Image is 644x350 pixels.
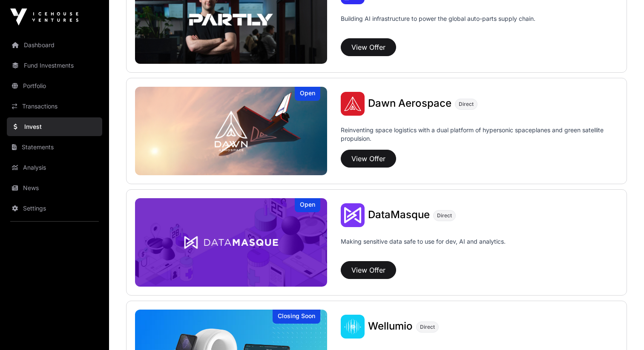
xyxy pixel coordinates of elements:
[7,36,102,54] a: Dashboard
[273,310,320,324] div: Closing Soon
[341,38,396,56] button: View Offer
[7,117,102,136] a: Invest
[368,97,451,109] span: Dawn Aerospace
[368,98,451,109] a: Dawn Aerospace
[295,198,320,212] div: Open
[341,315,365,339] img: Wellumio
[7,77,102,95] a: Portfolio
[459,101,474,108] span: Direct
[295,87,320,101] div: Open
[420,324,435,330] span: Direct
[7,138,102,157] a: Statements
[7,179,102,197] a: News
[601,309,644,350] iframe: Chat Widget
[368,210,430,221] a: DataMasque
[341,203,365,227] img: DataMasque
[135,198,327,287] a: DataMasqueOpen
[7,158,102,177] a: Analysis
[135,198,327,287] img: DataMasque
[437,212,452,219] span: Direct
[341,92,365,116] img: Dawn Aerospace
[341,237,506,258] p: Making sensitive data safe to use for dev, AI and analytics.
[135,87,327,175] img: Dawn Aerospace
[7,199,102,218] a: Settings
[341,14,535,35] p: Building AI infrastructure to power the global auto-parts supply chain.
[368,208,430,221] span: DataMasque
[7,56,102,75] a: Fund Investments
[368,320,413,332] span: Wellumio
[341,261,396,279] button: View Offer
[7,97,102,116] a: Transactions
[341,126,618,146] p: Reinventing space logistics with a dual platform of hypersonic spaceplanes and green satellite pr...
[135,87,327,175] a: Dawn AerospaceOpen
[341,150,396,168] button: View Offer
[368,321,413,332] a: Wellumio
[10,9,78,26] img: Icehouse Ventures Logo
